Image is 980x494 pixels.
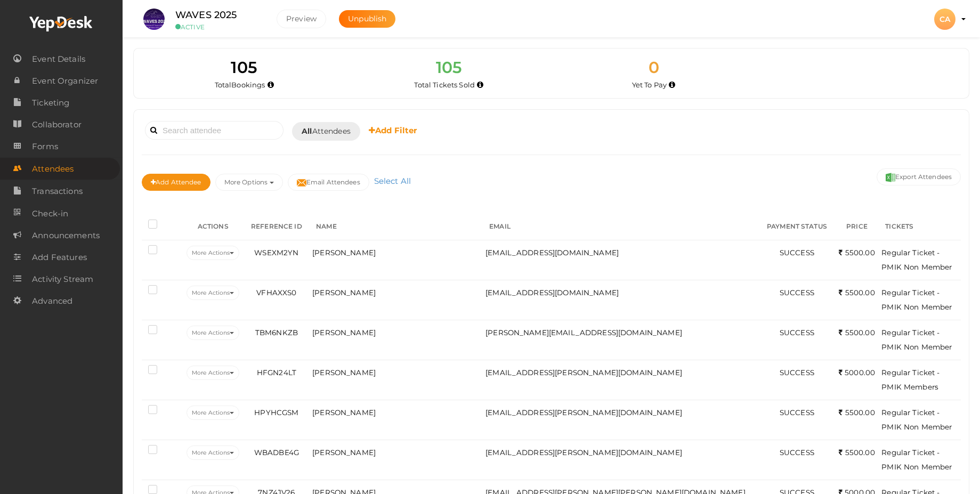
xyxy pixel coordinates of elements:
[348,14,386,23] span: Unpublish
[32,181,83,202] span: Transactions
[312,448,376,457] span: [PERSON_NAME]
[32,114,82,135] span: Collaborator
[881,448,952,471] span: Regular Ticket - PMIK Non Member
[302,126,351,137] span: Attendees
[881,248,952,271] span: Regular Ticket - PMIK Non Member
[231,80,265,89] span: Bookings
[835,214,879,240] th: PRICE
[436,58,462,77] span: 105
[215,174,283,191] button: More Options
[485,368,682,377] span: [EMAIL_ADDRESS][PERSON_NAME][DOMAIN_NAME]
[32,203,68,224] span: Check-in
[839,288,874,297] span: 5500.00
[934,9,955,30] div: CA
[143,9,165,30] img: S4WQAGVX_small.jpeg
[187,406,239,420] button: More Actions
[32,247,87,268] span: Add Features
[288,174,369,191] button: Email Attendees
[310,214,483,240] th: NAME
[669,82,675,88] i: Accepted and yet to make payment
[254,248,298,257] span: WSEXM2YN
[414,80,475,89] span: Total Tickets Sold
[32,48,85,70] span: Event Details
[839,248,874,257] span: 5500.00
[32,136,58,157] span: Forms
[32,269,93,290] span: Activity Stream
[32,225,100,246] span: Announcements
[886,173,895,182] img: excel.svg
[839,448,874,457] span: 5500.00
[215,80,265,89] span: Total
[175,7,237,23] label: WAVES 2025
[881,408,952,431] span: Regular Ticket - PMIK Non Member
[780,328,814,337] span: SUCCESS
[839,328,874,337] span: 5500.00
[369,125,417,135] b: Add Filter
[934,14,955,24] profile-pic: CA
[879,214,961,240] th: TICKETS
[32,92,69,114] span: Ticketing
[339,10,395,28] button: Unpublish
[32,70,98,92] span: Event Organizer
[312,248,376,257] span: [PERSON_NAME]
[312,368,376,377] span: [PERSON_NAME]
[231,58,257,77] span: 105
[254,408,298,417] span: HPYHCGSM
[759,214,835,240] th: PAYMENT STATUS
[931,8,959,30] button: CA
[485,328,682,337] span: [PERSON_NAME][EMAIL_ADDRESS][DOMAIN_NAME]
[255,328,298,337] span: TBM6NKZB
[485,448,682,457] span: [EMAIL_ADDRESS][PERSON_NAME][DOMAIN_NAME]
[780,248,814,257] span: SUCCESS
[877,168,961,185] button: Export Attendees
[780,408,814,417] span: SUCCESS
[312,328,376,337] span: [PERSON_NAME]
[187,326,239,340] button: More Actions
[485,408,682,417] span: [EMAIL_ADDRESS][PERSON_NAME][DOMAIN_NAME]
[175,23,261,31] small: ACTIVE
[881,328,952,351] span: Regular Ticket - PMIK Non Member
[251,222,302,230] span: REFERENCE ID
[312,408,376,417] span: [PERSON_NAME]
[302,126,312,136] b: All
[881,368,939,391] span: Regular Ticket - PMIK Members
[32,290,72,312] span: Advanced
[780,288,814,297] span: SUCCESS
[371,176,414,186] a: Select All
[312,288,376,297] span: [PERSON_NAME]
[187,366,239,380] button: More Actions
[839,368,875,377] span: 5000.00
[187,446,239,460] button: More Actions
[187,286,239,300] button: More Actions
[839,408,874,417] span: 5500.00
[142,174,210,191] button: Add Attendee
[485,288,619,297] span: [EMAIL_ADDRESS][DOMAIN_NAME]
[187,246,239,260] button: More Actions
[32,158,74,180] span: Attendees
[257,368,296,377] span: HFGN24LT
[183,214,244,240] th: ACTIONS
[277,10,326,28] button: Preview
[268,82,274,88] i: Total number of bookings
[649,58,659,77] span: 0
[780,448,814,457] span: SUCCESS
[477,82,483,88] i: Total number of tickets sold
[632,80,667,89] span: Yet To Pay
[145,121,284,140] input: Search attendee
[485,248,619,257] span: [EMAIL_ADDRESS][DOMAIN_NAME]
[881,288,952,311] span: Regular Ticket - PMIK Non Member
[483,214,759,240] th: EMAIL
[256,288,296,297] span: VFHAXXS0
[297,178,306,188] img: mail-filled.svg
[780,368,814,377] span: SUCCESS
[254,448,299,457] span: WBADBE4G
